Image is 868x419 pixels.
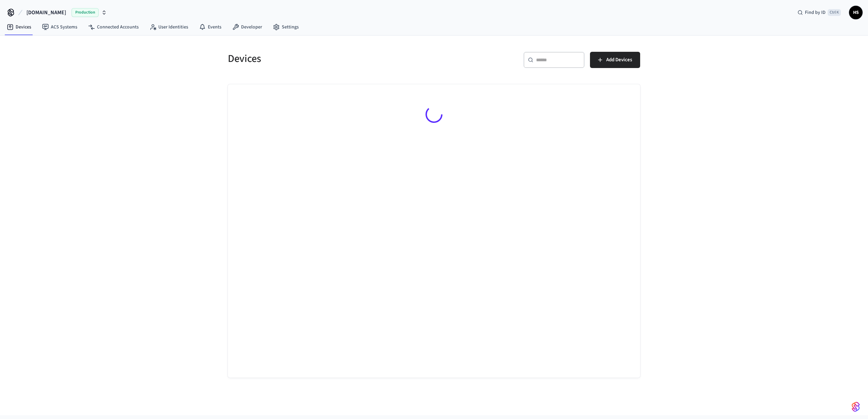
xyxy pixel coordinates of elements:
a: User Identities [144,21,194,33]
a: Connected Accounts [83,21,144,33]
a: Devices [1,21,37,33]
button: Add Devices [590,52,640,68]
h5: Devices [228,52,430,66]
span: Production [72,8,99,17]
span: HS [850,6,862,19]
a: Settings [268,21,304,33]
span: Find by ID [805,9,826,16]
span: Add Devices [606,56,632,64]
a: Events [194,21,227,33]
button: HS [849,6,863,19]
span: Ctrl K [828,9,841,16]
span: [DOMAIN_NAME] [26,8,66,17]
a: ACS Systems [37,21,83,33]
img: SeamLogoGradient.69752ec5.svg [852,401,860,412]
div: Find by IDCtrl K [792,6,846,19]
a: Developer [227,21,268,33]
